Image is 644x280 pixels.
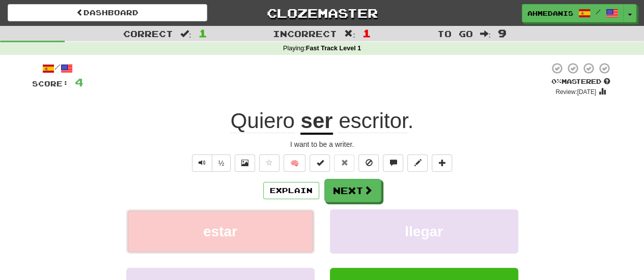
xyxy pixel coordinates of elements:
[596,8,601,15] span: /
[32,139,612,149] div: I want to be a writer.
[123,28,173,39] span: Correct
[32,62,83,75] div: /
[235,154,255,172] button: Show image (alt+x)
[407,154,428,172] button: Edit sentence (alt+d)
[310,154,330,172] button: Set this sentence to 100% Mastered (alt+m)
[358,154,379,172] button: Ignore sentence (alt+i)
[192,154,212,172] button: Play sentence audio (ctl+space)
[551,77,562,85] span: 0 %
[330,209,518,254] button: llegar
[339,109,407,133] span: escritor
[555,88,596,96] small: Review: [DATE]
[203,224,237,239] span: estar
[527,9,573,18] span: ahmedanis
[199,27,207,39] span: 1
[498,27,507,39] span: 9
[549,77,612,86] div: Mastered
[362,27,371,39] span: 1
[383,154,403,172] button: Discuss sentence (alt+u)
[231,109,295,133] span: Quiero
[306,45,361,52] strong: Fast Track Level 1
[480,29,491,38] span: :
[344,29,355,38] span: :
[126,209,315,254] button: estar
[405,224,443,239] span: llegar
[8,4,207,21] a: Dashboard
[522,4,624,22] a: ahmedanis /
[284,154,305,172] button: 🧠
[334,154,354,172] button: Reset to 0% Mastered (alt+r)
[273,28,337,39] span: Incorrect
[432,154,452,172] button: Add to collection (alt+a)
[437,28,472,39] span: To go
[212,154,231,172] button: ½
[180,29,191,38] span: :
[222,4,422,22] a: Clozemaster
[263,182,319,199] button: Explain
[333,109,414,133] span: .
[324,179,381,202] button: Next
[75,76,83,88] span: 4
[259,154,279,172] button: Favorite sentence (alt+f)
[300,109,332,135] u: ser
[32,79,69,88] span: Score:
[190,154,231,172] div: Text-to-speech controls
